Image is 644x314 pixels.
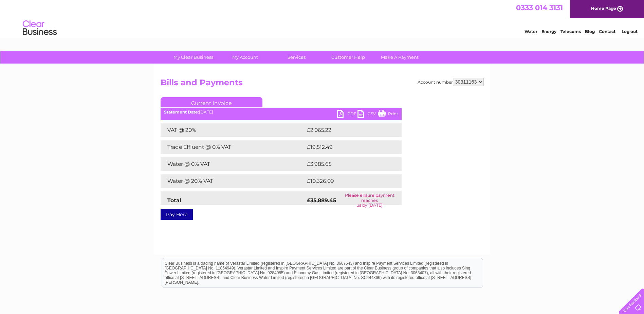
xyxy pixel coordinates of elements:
[560,29,581,34] a: Telecoms
[161,140,305,154] td: Trade Effluent @ 0% VAT
[22,18,57,38] img: logo.png
[305,157,391,171] td: £3,985.65
[622,29,638,34] a: Log out
[372,51,428,64] a: Make A Payment
[337,110,357,120] a: PDF
[161,110,402,115] div: [DATE]
[599,29,615,34] a: Contact
[167,197,181,204] strong: Total
[320,51,376,64] a: Customer Help
[305,123,391,137] td: £2,065.22
[516,3,563,12] a: 0333 014 3131
[305,174,392,188] td: £10,326.09
[217,51,273,64] a: My Account
[357,110,378,120] a: CSV
[525,29,537,34] a: Water
[161,174,305,188] td: Water @ 20% VAT
[585,29,595,34] a: Blog
[165,51,221,64] a: My Clear Business
[161,157,305,171] td: Water @ 0% VAT
[161,123,305,137] td: VAT @ 20%
[541,29,556,34] a: Energy
[269,51,325,64] a: Services
[378,110,398,120] a: Print
[161,209,193,220] a: Pay Here
[305,140,391,154] td: £19,512.49
[161,78,484,91] h2: Bills and Payments
[338,191,402,209] td: Please ensure payment reaches us by [DATE]
[161,97,262,107] a: Current Invoice
[164,109,199,115] b: Statement Date:
[307,197,336,204] strong: £35,889.45
[162,4,483,33] div: Clear Business is a trading name of Verastar Limited (registered in [GEOGRAPHIC_DATA] No. 3667643...
[418,78,484,86] div: Account number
